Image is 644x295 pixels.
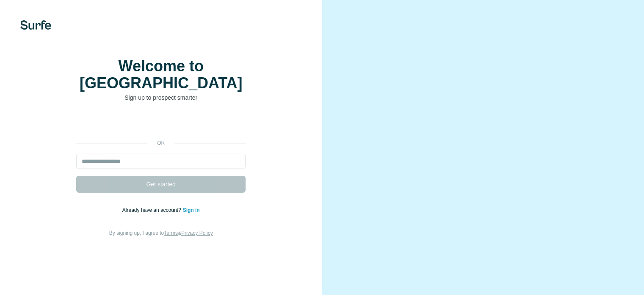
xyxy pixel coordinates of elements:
p: or [147,139,174,147]
p: Sign up to prospect smarter [76,93,246,102]
span: By signing up, I agree to & [109,230,213,236]
a: Terms [164,230,178,236]
a: Sign in [183,207,200,213]
h1: Welcome to [GEOGRAPHIC_DATA] [76,58,246,92]
iframe: Sign in with Google Button [72,115,250,133]
span: Already have an account? [122,207,183,213]
img: Surfe's logo [20,20,51,30]
a: Privacy Policy [181,230,213,236]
